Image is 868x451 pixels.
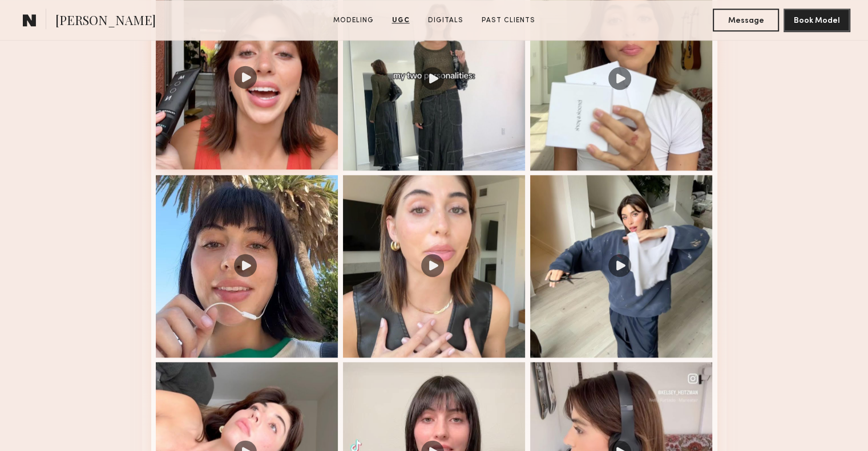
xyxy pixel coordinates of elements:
span: [PERSON_NAME] [55,11,156,31]
button: Message [713,9,779,31]
a: UGC [387,15,414,26]
a: Modeling [329,15,378,26]
a: Past Clients [477,15,540,26]
a: Book Model [784,15,850,25]
a: Digitals [423,15,468,26]
button: Book Model [784,9,850,31]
